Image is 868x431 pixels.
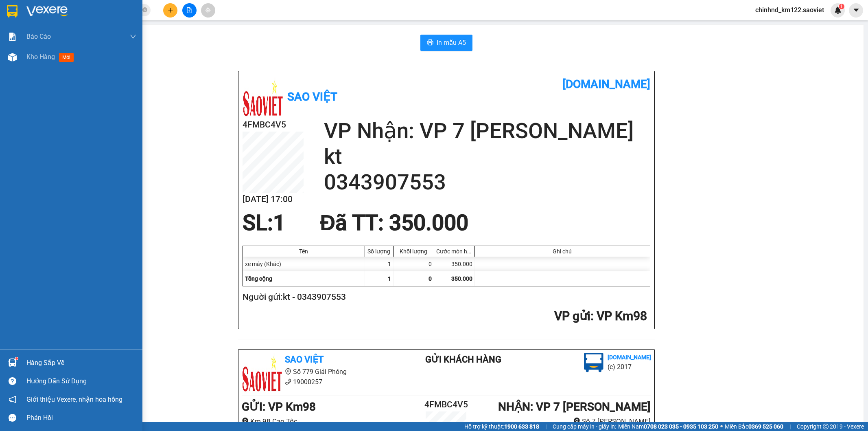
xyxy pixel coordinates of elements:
[201,3,215,18] button: aim
[365,257,394,271] div: 1
[242,367,393,377] li: Số 779 Giải Phóng
[839,4,844,9] sup: 1
[243,210,273,235] span: SL:
[644,423,718,430] strong: 0708 023 035 - 0935 103 250
[437,37,466,48] span: In mẫu A5
[287,90,337,103] b: Sao Việt
[464,422,539,431] span: Hỗ trợ kỹ thuật:
[320,210,468,235] span: Đã TT : 350.000
[789,422,791,431] span: |
[562,77,650,91] b: [DOMAIN_NAME]
[15,357,18,360] sup: 1
[243,118,304,132] h2: 4FMBC4V5
[324,169,650,195] h2: 0343907553
[26,412,136,424] div: Phản hồi
[584,353,603,372] img: logo.jpg
[853,7,860,14] span: caret-down
[182,3,197,18] button: file-add
[242,418,249,424] span: environment
[425,354,501,365] b: Gửi khách hàng
[477,248,648,255] div: Ghi chú
[142,7,147,14] span: close-circle
[242,353,282,394] img: logo.jpg
[420,35,472,51] button: printerIn mẫu A5
[168,7,173,13] span: plus
[243,308,647,325] h2: : VP Km98
[608,354,651,361] b: [DOMAIN_NAME]
[130,33,136,40] span: down
[8,358,17,367] img: warehouse-icon
[554,309,590,323] span: VP gửi
[163,3,177,18] button: plus
[436,248,472,255] div: Cước món hàng
[720,425,723,428] span: ⚪️
[324,144,650,169] h2: kt
[618,422,718,431] span: Miền Nam
[394,257,434,271] div: 0
[412,398,481,411] h2: 4FMBC4V5
[429,275,432,282] span: 0
[504,423,539,430] strong: 1900 633 818
[545,422,547,431] span: |
[849,3,863,18] button: caret-down
[388,275,391,282] span: 1
[59,53,74,62] span: mới
[285,354,324,365] b: Sao Việt
[823,424,829,429] span: copyright
[285,378,291,385] span: phone
[608,362,651,372] li: (c) 2017
[7,5,17,18] img: logo-vxr
[8,33,17,41] img: solution-icon
[243,193,304,206] h2: [DATE] 17:00
[725,422,783,431] span: Miền Bắc
[749,5,831,15] span: chinhnd_km122.saoviet
[324,118,650,144] h2: VP Nhận: VP 7 [PERSON_NAME]
[553,422,616,431] span: Cung cấp máy in - giấy in:
[285,368,291,375] span: environment
[9,414,16,422] span: message
[26,357,136,369] div: Hàng sắp về
[834,7,842,14] img: icon-new-feature
[367,248,391,255] div: Số lượng
[434,257,475,271] div: 350.000
[748,423,783,430] strong: 0369 525 060
[26,394,122,405] span: Giới thiệu Vexere, nhận hoa hồng
[26,31,51,42] span: Báo cáo
[273,210,285,235] span: 1
[142,7,147,12] span: close-circle
[573,418,580,424] span: environment
[243,77,283,118] img: logo.jpg
[245,248,363,255] div: Tên
[242,416,412,427] li: Km 98 Cao Tốc
[498,400,651,413] b: NHẬN : VP 7 [PERSON_NAME]
[8,53,17,62] img: warehouse-icon
[840,4,843,9] span: 1
[396,248,432,255] div: Khối lượng
[427,39,433,47] span: printer
[243,257,365,271] div: xe máy (Khác)
[9,377,16,385] span: question-circle
[451,275,472,282] span: 350.000
[242,400,316,413] b: GỬI : VP Km98
[245,275,272,282] span: Tổng cộng
[243,290,647,304] h2: Người gửi: kt - 0343907553
[205,7,211,13] span: aim
[26,53,55,61] span: Kho hàng
[26,375,136,387] div: Hướng dẫn sử dụng
[242,377,393,387] li: 19000257
[9,396,16,403] span: notification
[480,416,651,427] li: Số 7 [PERSON_NAME]
[186,7,192,13] span: file-add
